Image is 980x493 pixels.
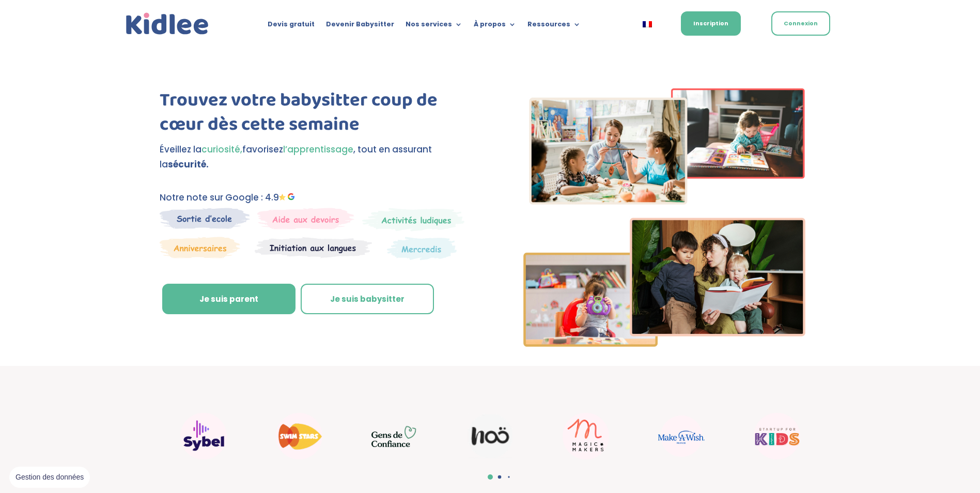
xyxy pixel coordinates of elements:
a: À propos [474,21,516,32]
a: Connexion [771,11,830,36]
img: Swim stars [276,413,322,459]
div: 13 / 22 [637,410,725,462]
img: GDC [371,425,418,447]
a: Nos services [406,21,462,32]
img: Français [643,21,652,27]
img: Atelier thematique [255,237,372,258]
div: 8 / 22 [160,408,247,465]
a: Kidlee Logo [123,10,211,38]
img: Anniversaire [160,237,240,258]
img: Thematique [387,237,457,260]
a: Je suis babysitter [301,284,434,315]
a: Devenir Babysitter [326,21,394,32]
span: Go to slide 3 [508,476,509,477]
img: Mercredi [362,208,464,232]
img: Sortie decole [160,208,250,229]
span: curiosité, [201,143,242,156]
p: Notre note sur Google : 4.9 [160,190,472,205]
a: Inscription [681,11,741,36]
img: weekends [257,208,354,229]
img: startup for kids [754,413,800,459]
div: 10 / 22 [351,413,439,459]
a: Je suis parent [162,284,295,315]
a: Devis gratuit [268,21,315,32]
div: 9 / 22 [255,408,343,465]
img: Make a wish [658,415,705,457]
h1: Trouvez votre babysitter coup de cœur dès cette semaine [160,88,472,142]
div: 12 / 22 [542,408,630,465]
span: Go to slide 2 [497,475,501,479]
strong: sécurité. [168,158,209,171]
img: Magic makers [563,413,609,459]
div: 11 / 22 [446,408,534,465]
span: l’apprentissage [283,143,353,156]
p: Éveillez la favorisez , tout en assurant la [160,142,472,172]
button: Gestion des données [9,467,90,488]
img: Imgs-2 [523,88,805,347]
img: logo_kidlee_bleu [123,10,211,38]
img: Noo [467,413,514,459]
div: 14 / 22 [733,408,821,465]
a: Ressources [527,21,581,32]
span: Gestion des données [15,473,84,482]
img: Sybel [180,413,227,459]
span: Go to slide 1 [488,474,493,480]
